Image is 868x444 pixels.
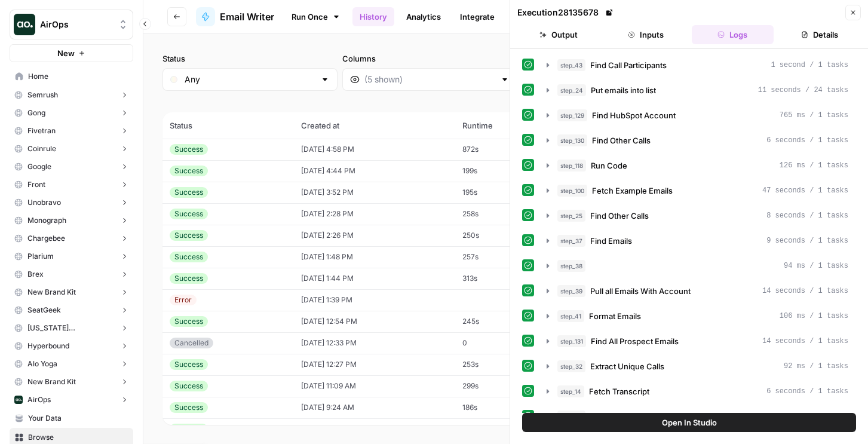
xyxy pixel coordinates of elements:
td: [DATE] 4:44 PM [294,160,455,182]
button: 92 ms / 1 tasks [539,357,855,376]
span: 6 seconds / 1 tasks [766,135,848,146]
span: Extract Unique Calls [590,360,664,372]
button: Alo Yoga [10,355,133,373]
img: AirOps Logo [14,14,35,35]
span: New Brand Kit [27,287,76,298]
button: AirOps [10,391,133,409]
button: New Brand Kit [10,283,133,301]
span: New [57,47,75,59]
span: Email Writer [220,10,274,24]
button: 126 ms / 1 tasks [539,156,855,175]
span: Find All Prospect Emails [591,335,679,347]
span: Format Transcript [590,411,655,422]
a: Run Once [284,7,348,27]
button: 94 ms / 1 tasks [539,256,855,275]
span: step_41 [557,310,584,322]
div: Execution 28135678 [517,7,615,19]
th: Created at [294,112,455,139]
div: Success [170,424,208,434]
td: 199s [455,160,557,182]
td: 186s [455,397,557,418]
button: Chargebee [10,229,133,247]
span: step_24 [557,84,586,96]
div: Success [170,402,208,413]
div: Success [170,359,208,370]
span: Semrush [27,90,58,100]
span: Pull all Emails With Account [590,285,691,297]
button: Gong [10,104,133,122]
button: Front [10,176,133,194]
span: Unobravo [27,197,61,208]
td: 313s [455,268,557,289]
span: step_38 [557,260,585,272]
td: [DATE] 1:39 PM [294,289,455,311]
span: Find Emails [590,235,632,247]
span: Format Emails [589,310,641,322]
div: Success [170,230,208,241]
button: Logs [692,25,774,44]
div: Success [170,252,208,262]
button: Details [778,25,861,44]
span: Coinrule [27,143,56,154]
label: Status [162,53,338,65]
button: Semrush [10,86,133,104]
button: 765 ms / 1 tasks [539,106,855,125]
span: Fetch Transcript [589,385,649,397]
div: Success [170,187,208,198]
span: step_37 [557,235,585,247]
span: Find Call Participants [590,59,667,71]
td: [DATE] 12:33 PM [294,332,455,354]
span: 8 seconds / 1 tasks [766,210,848,221]
button: 14 seconds / 1 tasks [539,332,855,351]
td: [DATE] 1:44 PM [294,268,455,289]
button: 6 seconds / 1 tasks [539,131,855,150]
td: [DATE] 12:27 PM [294,354,455,375]
span: Google [27,161,51,172]
span: Home [28,71,128,82]
th: Runtime [455,112,557,139]
td: [DATE] 2:28 PM [294,203,455,225]
button: New [10,44,133,62]
span: step_43 [557,59,585,71]
td: [DATE] 2:26 PM [294,225,455,246]
a: Your Data [10,409,133,428]
td: 257s [455,246,557,268]
span: AirOps [27,394,51,405]
span: Fivetran [27,125,56,136]
div: Success [170,166,208,176]
span: Run Code [591,160,627,172]
span: Put emails into list [591,84,656,96]
span: Open In Studio [662,417,717,428]
td: [DATE] 6:35 PM [294,418,455,440]
span: SeatGeek [27,305,61,316]
span: New Brand Kit [27,376,76,387]
span: Gong [27,108,45,118]
a: Email Writer [196,7,274,26]
button: Hyperbound [10,337,133,355]
td: 245s [455,311,557,332]
span: Chargebee [27,233,65,244]
span: 11 seconds / 24 tasks [758,85,848,96]
td: [DATE] 9:24 AM [294,397,455,418]
span: step_129 [557,109,587,121]
div: Success [170,273,208,284]
span: 92 ms / 1 tasks [784,361,848,372]
span: step_32 [557,360,585,372]
button: SeatGeek [10,301,133,319]
span: Front [27,179,45,190]
button: Open In Studio [522,413,856,432]
button: Monograph [10,212,133,229]
span: step_130 [557,134,587,146]
span: Find Other Calls [590,210,649,222]
td: 219s [455,418,557,440]
button: 9 seconds / 1 tasks [539,231,855,250]
span: step_20 [557,411,585,422]
span: [US_STATE][GEOGRAPHIC_DATA] [27,323,115,333]
span: step_131 [557,335,586,347]
span: step_39 [557,285,585,297]
button: 47 seconds / 1 tasks [539,181,855,200]
button: Google [10,158,133,176]
input: (5 shown) [364,74,495,85]
span: 14 seconds / 1 tasks [762,286,848,296]
span: step_14 [557,385,584,397]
